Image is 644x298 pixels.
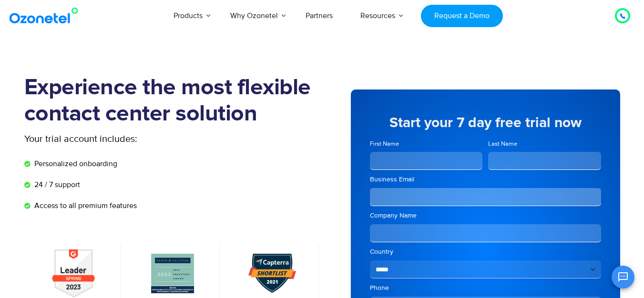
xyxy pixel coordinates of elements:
a: Request a Demo [421,5,502,27]
span: Access to all premium features [32,200,137,211]
label: First Name [370,139,483,149]
label: Country [370,247,601,257]
label: Phone [370,283,601,293]
button: Open chat [612,266,634,288]
span: 24 / 7 support [32,179,80,190]
label: Last Name [488,139,601,149]
span: Personalized onboarding [32,158,117,169]
h5: Start your 7 day free trial now [370,116,601,130]
p: Your trial account includes: [24,132,251,146]
label: Business Email [370,175,601,184]
label: Company Name [370,211,601,220]
h1: Experience the most flexible contact center solution [24,75,322,127]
